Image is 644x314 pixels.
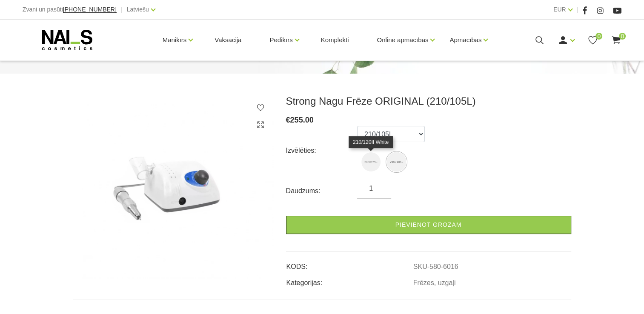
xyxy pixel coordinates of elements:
td: Kategorijas: [286,272,413,288]
a: SKU-580-6016 [413,263,458,271]
span: € [286,116,290,124]
span: 0 [595,33,602,40]
a: Pievienot grozam [286,216,571,234]
a: Latviešu [127,4,149,14]
div: Izvēlēties: [286,144,358,157]
div: Daudzums: [286,184,358,198]
a: 0 [587,35,598,46]
a: Frēzes, uzgaļi [413,279,456,287]
a: Komplekti [314,20,356,60]
a: [PHONE_NUMBER] [63,6,117,13]
span: | [121,4,123,15]
a: Vaksācija [208,20,248,60]
a: EUR [553,4,566,14]
a: 0 [611,35,621,46]
img: Strong Nagu Frēze ORIGINAL (210/120II White) [361,152,381,171]
span: 255.00 [290,116,314,124]
img: Strong Nagu Frēze ORIGINAL [73,95,273,278]
div: Zvani un pasūti [23,4,117,15]
a: Manikīrs [163,23,187,57]
span: | [577,4,578,15]
a: Online apmācības [377,23,428,57]
a: Apmācības [449,23,481,57]
img: Strong Nagu Frēze ORIGINAL (210/105L) [387,152,406,171]
span: 0 [619,33,626,40]
h3: Strong Nagu Frēze ORIGINAL (210/105L) [286,95,571,108]
td: KODS: [286,256,413,272]
a: Pedikīrs [269,23,292,57]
